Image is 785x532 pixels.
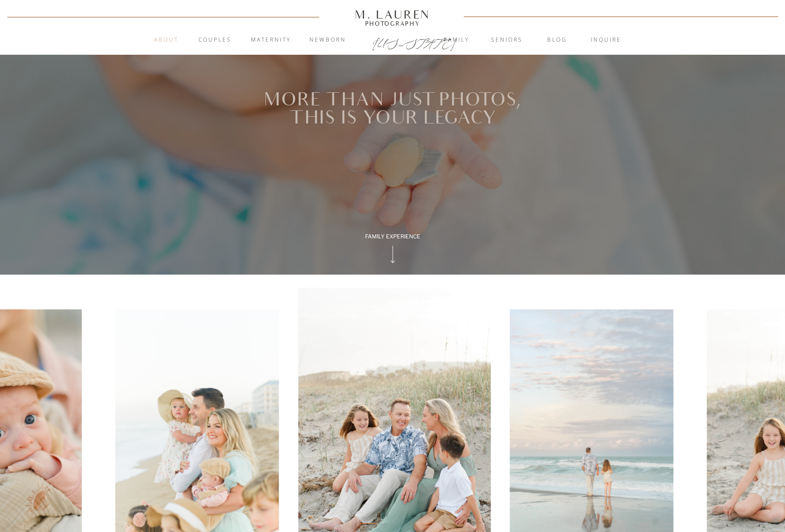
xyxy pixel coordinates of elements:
a: inquire [582,36,631,45]
a: Family [432,36,481,45]
a: blog [533,36,582,45]
a: Couples [191,36,240,45]
div: Family Experience [362,233,424,241]
a: Newborn [303,36,352,45]
a: Maternity [246,36,295,45]
h1: More than just photos, this is your legacy [260,91,526,130]
a: [US_STATE] [372,36,414,47]
a: About [149,36,184,45]
a: M. Lauren [328,9,458,19]
a: Seniors [482,36,531,45]
a: Photography [351,21,434,26]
